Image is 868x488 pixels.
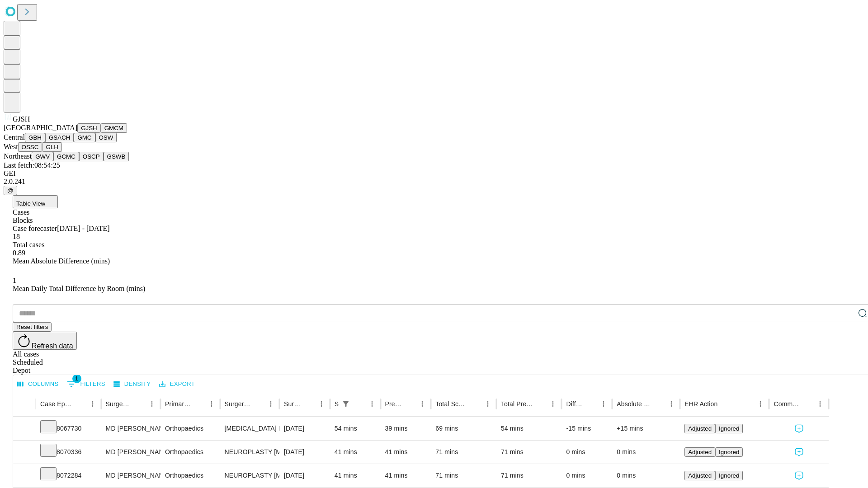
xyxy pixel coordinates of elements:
div: 0 mins [566,464,608,487]
span: @ [7,187,14,194]
button: Menu [754,398,767,410]
button: GMC [74,133,95,142]
div: Total Predicted Duration [501,400,533,408]
div: NEUROPLASTY [MEDICAL_DATA] AT [GEOGRAPHIC_DATA] [225,464,275,487]
button: Menu [416,398,429,410]
span: [DATE] - [DATE] [57,225,109,232]
span: Ignored [719,425,739,432]
button: GSACH [45,133,74,142]
span: Mean Daily Total Difference by Room (mins) [13,285,145,292]
div: NEUROPLASTY [MEDICAL_DATA] AT [GEOGRAPHIC_DATA] [225,441,275,464]
div: 54 mins [335,417,376,440]
span: Total cases [13,241,44,249]
div: 71 mins [435,464,492,487]
span: Central [4,133,25,141]
span: Last fetch: 08:54:25 [4,161,60,169]
button: Sort [252,398,264,410]
button: Sort [353,398,366,410]
button: Menu [481,398,494,410]
div: Difference [566,400,584,408]
span: Reset filters [16,324,48,330]
button: Sort [133,398,146,410]
button: Menu [597,398,610,410]
span: 1 [72,374,81,383]
button: Export [157,377,197,391]
button: Sort [469,398,481,410]
button: Refresh data [13,332,77,350]
span: Northeast [4,152,32,160]
div: 8067730 [40,417,97,440]
button: Menu [315,398,328,410]
div: Primary Service [165,400,191,408]
button: Sort [534,398,547,410]
span: 0.89 [13,249,25,257]
button: Show filters [65,377,108,391]
button: Sort [74,398,86,410]
button: Menu [205,398,218,410]
button: Menu [665,398,678,410]
div: EHR Action [684,400,717,408]
span: West [4,143,18,150]
span: 18 [13,233,20,240]
button: OSCP [79,152,104,161]
div: 69 mins [435,417,492,440]
div: 41 mins [335,441,376,464]
button: GCMC [53,152,79,161]
div: GEI [4,169,864,178]
button: GLH [42,142,61,152]
div: Orthopaedics [165,417,215,440]
div: [DATE] [284,441,325,464]
button: OSW [95,133,117,142]
button: Sort [652,398,665,410]
div: [DATE] [284,464,325,487]
div: +15 mins [617,417,675,440]
span: Adjusted [688,472,712,479]
button: OSSC [18,142,42,152]
span: Table View [16,200,45,207]
div: 8072284 [40,464,97,487]
div: 41 mins [335,464,376,487]
div: 71 mins [501,441,557,464]
button: Reset filters [13,322,52,332]
button: Sort [718,398,731,410]
div: MD [PERSON_NAME] [PERSON_NAME] [106,464,156,487]
div: Surgery Name [225,400,251,408]
div: Absolute Difference [617,400,651,408]
div: Surgery Date [284,400,302,408]
button: Ignored [715,424,743,433]
button: GWV [32,152,53,161]
button: Adjusted [684,447,715,457]
div: Surgeon Name [106,400,132,408]
div: 1 active filter [340,398,352,410]
button: GMCM [101,123,127,133]
div: Orthopaedics [165,441,215,464]
div: 41 mins [385,464,427,487]
span: Mean Absolute Difference (mins) [13,257,110,265]
div: [MEDICAL_DATA] RELEASE [225,417,275,440]
span: [GEOGRAPHIC_DATA] [4,124,77,131]
div: [DATE] [284,417,325,440]
span: 1 [13,277,16,284]
button: Menu [264,398,277,410]
div: MD [PERSON_NAME] [PERSON_NAME] [106,417,156,440]
button: Adjusted [684,471,715,480]
span: Ignored [719,449,739,455]
button: Ignored [715,471,743,480]
div: 2.0.241 [4,178,864,186]
div: Scheduled In Room Duration [335,400,339,408]
button: Select columns [15,377,61,391]
button: Table View [13,195,58,208]
button: Menu [366,398,378,410]
div: -15 mins [566,417,608,440]
span: GJSH [13,115,30,123]
button: Adjusted [684,424,715,433]
div: Orthopaedics [165,464,215,487]
button: Sort [403,398,416,410]
button: GSWB [104,152,129,161]
div: 8070336 [40,441,97,464]
div: Total Scheduled Duration [435,400,468,408]
div: Predicted In Room Duration [385,400,403,408]
button: Sort [302,398,315,410]
span: Ignored [719,472,739,479]
span: Adjusted [688,425,712,432]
